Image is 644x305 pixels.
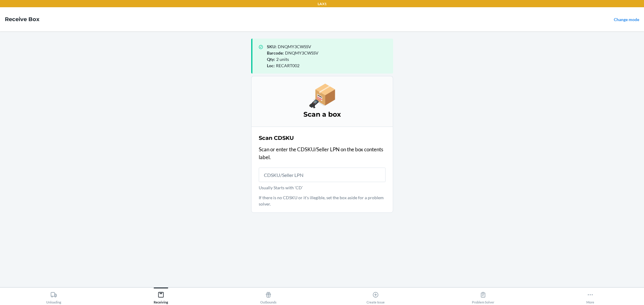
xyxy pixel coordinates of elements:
span: Qty : [267,57,275,62]
span: RECART002 [276,63,300,68]
h3: Scan a box [259,110,386,119]
p: Scan or enter the CDSKU/Seller LPN on the box contents label. [259,146,386,161]
span: DNQMY3CWSSV [285,50,319,55]
span: Loc : [267,63,275,68]
h4: Receive Box [5,15,40,23]
p: Usually Starts with 'CD' [259,184,386,191]
button: Problem Solver [429,288,537,304]
div: Unloading [46,289,61,304]
div: Problem Solver [472,289,494,304]
div: Create Issue [367,289,385,304]
h2: Scan CDSKU [259,134,294,142]
button: Create Issue [322,288,430,304]
a: Change mode [614,17,639,22]
input: Usually Starts with 'CD' [259,168,386,182]
button: Outbounds [215,288,322,304]
span: 2 units [276,57,289,62]
p: If there is no CDSKU or it's illegible, set the box aside for a problem solver. [259,194,386,207]
p: LAX1 [318,1,327,7]
span: DNQMY3CWSSV [278,44,311,49]
div: Outbounds [260,289,277,304]
span: SKU : [267,44,277,49]
div: More [586,289,594,304]
span: Barcode : [267,50,284,55]
div: Receiving [154,289,168,304]
button: Receiving [107,288,215,304]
